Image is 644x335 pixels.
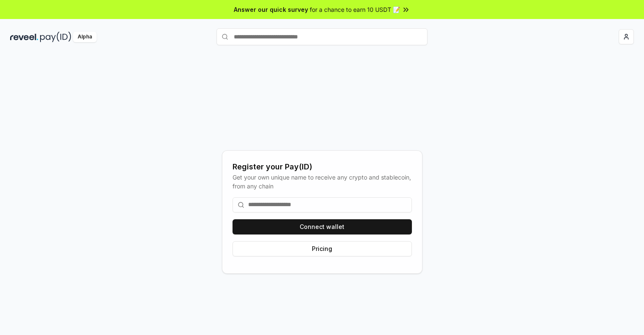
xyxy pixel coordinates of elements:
span: for a chance to earn 10 USDT 📝 [310,5,400,14]
span: Answer our quick survey [234,5,308,14]
img: reveel_dark [10,32,38,42]
div: Register your Pay(ID) [233,161,412,173]
div: Alpha [73,32,97,42]
div: Get your own unique name to receive any crypto and stablecoin, from any chain [233,173,412,191]
button: Connect wallet [233,219,412,234]
img: pay_id [40,32,71,42]
button: Pricing [233,241,412,256]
